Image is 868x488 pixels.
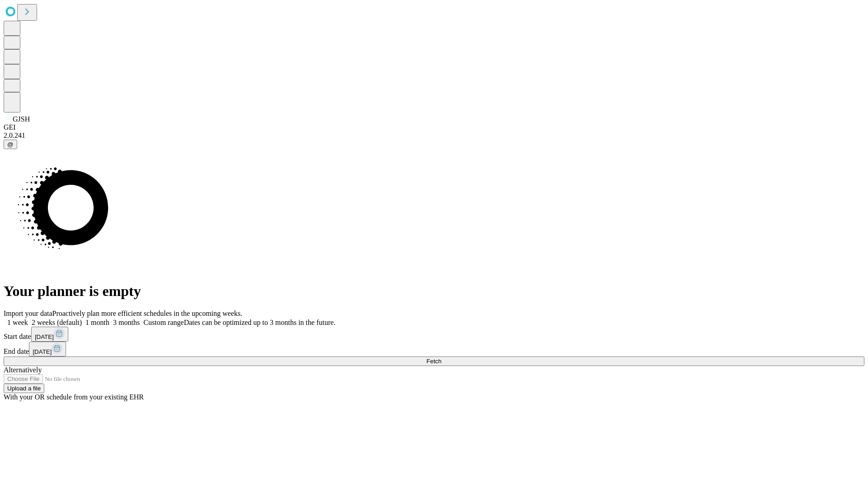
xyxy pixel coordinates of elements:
span: With your OR schedule from your existing EHR [4,393,144,401]
span: Dates can be optimized up to 3 months in the future. [184,319,335,326]
span: Custom range [143,319,184,326]
span: Import your data [4,310,52,317]
button: [DATE] [29,342,66,357]
span: 1 week [7,319,28,326]
button: @ [4,140,17,149]
span: Fetch [426,358,441,365]
span: Alternatively [4,366,42,374]
span: 2 weeks (default) [32,319,82,326]
div: End date [4,342,864,357]
h1: Your planner is empty [4,283,864,300]
span: [DATE] [33,348,52,355]
span: 1 month [85,319,109,326]
span: [DATE] [35,333,54,340]
button: Upload a file [4,384,44,393]
div: 2.0.241 [4,131,864,140]
span: 3 months [113,319,140,326]
span: Proactively plan more efficient schedules in the upcoming weeks. [52,310,242,317]
span: @ [7,141,14,148]
span: GJSH [13,115,30,123]
div: GEI [4,123,864,131]
button: Fetch [4,357,864,366]
div: Start date [4,327,864,342]
button: [DATE] [31,327,68,342]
